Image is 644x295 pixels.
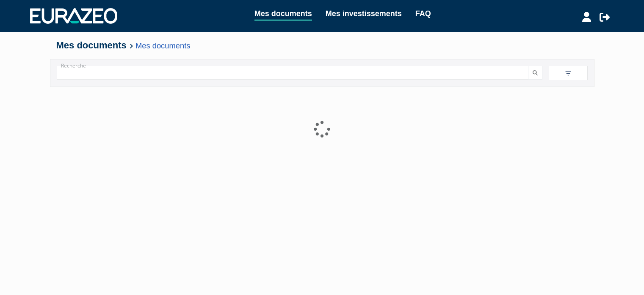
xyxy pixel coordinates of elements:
h4: Mes documents [56,40,588,51]
img: filter.svg [564,70,572,77]
a: Mes investissements [326,8,402,20]
a: FAQ [415,8,431,20]
a: Mes documents [254,8,312,21]
input: Recherche [57,66,528,80]
img: 1732889491-logotype_eurazeo_blanc_rvb.png [30,8,117,23]
a: Mes documents [135,41,190,50]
